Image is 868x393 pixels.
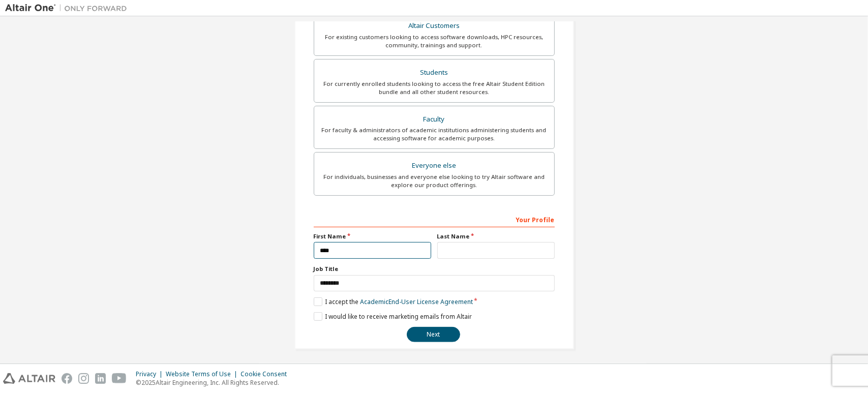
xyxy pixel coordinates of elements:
div: Students [320,66,548,80]
div: Website Terms of Use [166,370,241,378]
div: Everyone else [320,159,548,173]
div: Altair Customers [320,19,548,33]
div: For currently enrolled students looking to access the free Altair Student Edition bundle and all ... [320,80,548,96]
img: Altair One [5,3,132,13]
img: altair_logo.svg [3,373,55,384]
label: First Name [314,232,431,240]
div: Your Profile [314,211,555,227]
img: linkedin.svg [95,373,106,384]
div: For individuals, businesses and everyone else looking to try Altair software and explore our prod... [320,173,548,189]
div: Faculty [320,112,548,127]
label: Last Name [437,232,555,240]
button: Next [407,327,460,342]
label: Job Title [314,265,555,273]
div: Privacy [136,370,166,378]
div: Cookie Consent [241,370,293,378]
div: For existing customers looking to access software downloads, HPC resources, community, trainings ... [320,33,548,49]
img: youtube.svg [112,373,127,384]
div: For faculty & administrators of academic institutions administering students and accessing softwa... [320,126,548,142]
label: I accept the [314,297,473,306]
a: Academic End-User License Agreement [360,297,473,306]
img: instagram.svg [78,373,89,384]
img: facebook.svg [62,373,72,384]
p: © 2025 Altair Engineering, Inc. All Rights Reserved. [136,378,293,387]
label: I would like to receive marketing emails from Altair [314,312,472,321]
